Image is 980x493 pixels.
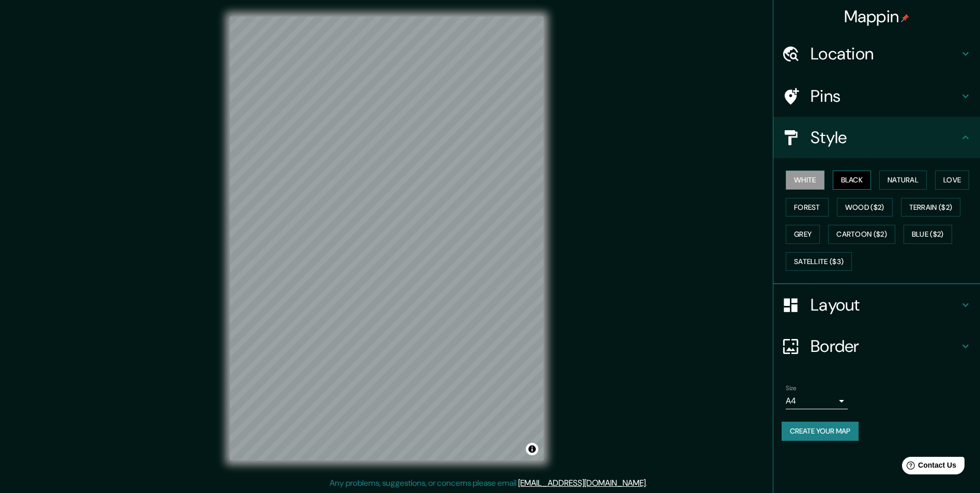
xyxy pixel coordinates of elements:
[811,295,959,315] h4: Layout
[833,171,872,190] button: Black
[782,422,859,441] button: Create your map
[811,86,959,106] h4: Pins
[773,117,980,158] div: Style
[888,453,969,482] iframe: Help widget launcher
[786,252,852,271] button: Satellite ($3)
[786,225,820,244] button: Grey
[935,171,969,190] button: Love
[526,443,538,455] button: Toggle attribution
[786,198,829,217] button: Forest
[230,17,543,460] canvas: Map
[786,393,848,409] div: A4
[828,225,895,244] button: Cartoon ($2)
[901,198,961,217] button: Terrain ($2)
[773,33,980,74] div: Location
[811,336,959,357] h4: Border
[879,171,927,190] button: Natural
[773,75,980,117] div: Pins
[811,127,959,148] h4: Style
[786,384,797,393] label: Size
[649,477,651,489] div: .
[330,477,647,489] p: Any problems, suggestions, or concerns please email .
[647,477,649,489] div: .
[901,14,909,22] img: pin-icon.png
[786,171,825,190] button: White
[773,284,980,326] div: Layout
[904,225,952,244] button: Blue ($2)
[837,198,893,217] button: Wood ($2)
[844,6,910,27] h4: Mappin
[773,326,980,367] div: Border
[811,43,959,64] h4: Location
[518,477,646,488] a: [EMAIL_ADDRESS][DOMAIN_NAME]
